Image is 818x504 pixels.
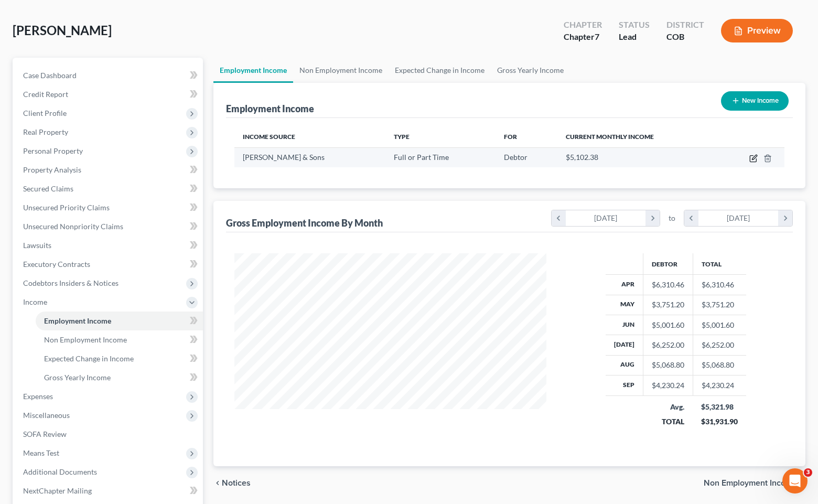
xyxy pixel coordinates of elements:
[213,58,293,83] a: Employment Income
[23,467,97,476] span: Additional Documents
[652,280,684,290] div: $6,310.46
[595,31,599,41] span: 7
[15,481,203,500] a: NextChapter Mailing
[701,402,738,412] div: $5,321.98
[652,299,684,310] div: $3,751.20
[226,102,314,115] div: Employment Income
[693,295,746,315] td: $3,751.20
[504,133,517,141] span: For
[669,213,675,223] span: to
[23,241,51,250] span: Lawsuits
[394,153,449,162] span: Full or Part Time
[666,31,704,43] div: COB
[23,260,90,269] span: Executory Contracts
[36,330,203,349] a: Non Employment Income
[222,479,251,487] span: Notices
[23,203,110,212] span: Unsecured Priority Claims
[36,312,203,330] a: Employment Income
[701,416,738,427] div: $31,931.90
[15,217,203,236] a: Unsecured Nonpriority Claims
[15,425,203,444] a: SOFA Review
[504,153,528,162] span: Debtor
[552,210,566,226] i: chevron_left
[23,109,67,117] span: Client Profile
[693,315,746,335] td: $5,001.60
[36,349,203,368] a: Expected Change in Income
[666,19,704,31] div: District
[23,146,83,155] span: Personal Property
[394,133,410,141] span: Type
[491,58,570,83] a: Gross Yearly Income
[782,468,808,494] iframe: Intercom live chat
[23,486,92,495] span: NextChapter Mailing
[643,253,693,274] th: Debtor
[389,58,491,83] a: Expected Change in Income
[651,402,684,412] div: Avg.
[23,430,67,438] span: SOFA Review
[23,71,77,80] span: Case Dashboard
[566,210,646,226] div: [DATE]
[564,19,602,31] div: Chapter
[566,133,654,141] span: Current Monthly Income
[606,335,643,355] th: [DATE]
[213,479,251,487] button: chevron_left Notices
[645,210,660,226] i: chevron_right
[13,23,112,38] span: [PERSON_NAME]
[652,320,684,330] div: $5,001.60
[44,354,134,363] span: Expected Change in Income
[721,91,789,111] button: New Income
[23,411,70,420] span: Miscellaneous
[15,160,203,179] a: Property Analysis
[652,380,684,391] div: $4,230.24
[23,90,68,99] span: Credit Report
[243,133,295,141] span: Income Source
[778,210,792,226] i: chevron_right
[44,316,111,325] span: Employment Income
[36,368,203,387] a: Gross Yearly Income
[704,479,805,487] button: Non Employment Income chevron_right
[652,360,684,370] div: $5,068.80
[15,236,203,255] a: Lawsuits
[566,153,598,162] span: $5,102.38
[293,58,389,83] a: Non Employment Income
[619,31,650,43] div: Lead
[564,31,602,43] div: Chapter
[606,295,643,315] th: May
[651,416,684,427] div: TOTAL
[804,468,812,477] span: 3
[23,392,53,401] span: Expenses
[15,66,203,85] a: Case Dashboard
[44,335,127,344] span: Non Employment Income
[15,85,203,104] a: Credit Report
[23,278,119,287] span: Codebtors Insiders & Notices
[213,479,222,487] i: chevron_left
[721,19,793,42] button: Preview
[226,217,383,229] div: Gross Employment Income By Month
[693,335,746,355] td: $6,252.00
[693,376,746,395] td: $4,230.24
[698,210,779,226] div: [DATE]
[15,179,203,198] a: Secured Claims
[15,255,203,274] a: Executory Contracts
[23,127,68,136] span: Real Property
[23,222,123,231] span: Unsecured Nonpriority Claims
[652,340,684,350] div: $6,252.00
[23,165,81,174] span: Property Analysis
[23,448,59,457] span: Means Test
[693,275,746,295] td: $6,310.46
[606,376,643,395] th: Sep
[684,210,698,226] i: chevron_left
[606,355,643,375] th: Aug
[606,315,643,335] th: Jun
[44,373,111,382] span: Gross Yearly Income
[693,253,746,274] th: Total
[704,479,797,487] span: Non Employment Income
[23,297,47,306] span: Income
[606,275,643,295] th: Apr
[243,153,325,162] span: [PERSON_NAME] & Sons
[693,355,746,375] td: $5,068.80
[23,184,73,193] span: Secured Claims
[15,198,203,217] a: Unsecured Priority Claims
[619,19,650,31] div: Status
